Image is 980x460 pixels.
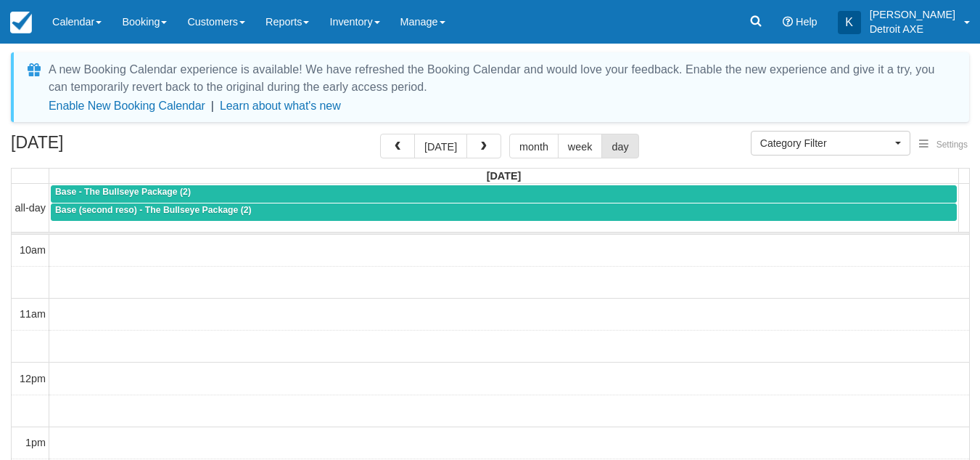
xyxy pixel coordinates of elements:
span: Category Filter [760,136,892,150]
span: | [211,100,214,112]
p: Detroit AXE [870,22,955,36]
p: [PERSON_NAME] [870,7,955,22]
div: K [838,11,861,34]
button: Enable New Booking Calendar [49,99,205,113]
span: 10am [20,244,46,256]
button: day [601,134,638,158]
img: checkfront-main-nav-mini-logo.png [10,12,32,33]
span: Base - The Bullseye Package (2) [55,187,191,197]
span: Settings [936,140,968,150]
span: [DATE] [487,170,522,182]
button: month [509,134,559,158]
button: Category Filter [751,131,910,156]
i: Help [783,17,793,27]
button: [DATE] [414,134,467,158]
button: week [558,134,603,158]
a: Base - The Bullseye Package (2) [51,185,957,203]
button: Settings [910,134,976,156]
span: Base (second reso) - The Bullseye Package (2) [55,205,252,215]
span: 1pm [25,437,46,448]
div: A new Booking Calendar experience is available! We have refreshed the Booking Calendar and would ... [49,61,952,96]
span: 12pm [20,373,46,384]
h2: [DATE] [11,134,194,161]
span: 11am [20,308,46,320]
a: Learn about what's new [220,100,341,112]
a: Base (second reso) - The Bullseye Package (2) [51,203,957,221]
span: Help [796,16,818,28]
